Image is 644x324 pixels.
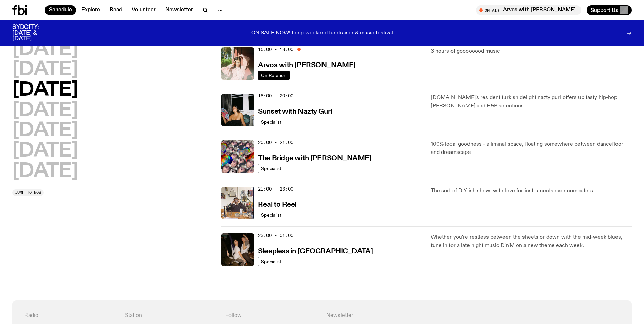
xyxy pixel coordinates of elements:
a: Read [106,5,126,15]
span: 18:00 - 20:00 [258,93,293,99]
button: [DATE] [12,81,78,100]
h3: Arvos with [PERSON_NAME] [258,62,355,69]
button: [DATE] [12,60,78,79]
a: Newsletter [161,5,197,15]
a: Specialist [258,164,284,173]
h4: Radio [24,312,117,319]
h3: Real to Reel [258,201,296,209]
span: On Rotation [261,73,287,78]
span: Jump to now [15,191,41,194]
h4: Station [125,312,217,319]
span: Specialist [261,119,281,124]
h3: The Bridge with [PERSON_NAME] [258,155,371,162]
button: On AirArvos with [PERSON_NAME] [476,5,581,15]
p: 100% local goodness - a liminal space, floating somewhere between dancefloor and dreamscape [431,140,632,157]
a: Arvos with [PERSON_NAME] [258,60,355,69]
a: Sleepless in [GEOGRAPHIC_DATA] [258,247,373,255]
span: Specialist [261,166,281,171]
span: 23:00 - 01:00 [258,232,293,239]
button: [DATE] [12,101,78,120]
a: Real to Reel [258,200,296,209]
button: Support Us [587,5,632,15]
a: Volunteer [128,5,160,15]
img: Jasper Craig Adams holds a vintage camera to his eye, obscuring his face. He is wearing a grey ju... [221,187,254,219]
img: Maleeka stands outside on a balcony. She is looking at the camera with a serious expression, and ... [221,47,254,80]
a: Specialist [258,257,284,266]
span: 21:00 - 23:00 [258,186,293,192]
p: [DOMAIN_NAME]'s resident turkish delight nazty gurl offers up tasty hip-hop, [PERSON_NAME] and R&... [431,94,632,110]
span: Specialist [261,212,281,217]
button: Jump to now [12,189,44,196]
a: On Rotation [258,71,290,80]
h3: SYDCITY: [DATE] & [DATE] [12,24,56,42]
p: The sort of DIY-ish show: with love for instruments over computers. [431,187,632,195]
p: Whether you're restless between the sheets or down with the mid-week blues, tune in for a late ni... [431,233,632,250]
a: Specialist [258,118,284,126]
img: Marcus Whale is on the left, bent to his knees and arching back with a gleeful look his face He i... [221,233,254,266]
p: 3 hours of goooooood music [431,47,632,55]
h4: Follow [225,312,318,319]
button: [DATE] [12,40,78,59]
span: Specialist [261,259,281,264]
span: 20:00 - 21:00 [258,139,293,146]
button: [DATE] [12,121,78,140]
a: Schedule [45,5,76,15]
span: Support Us [591,7,618,13]
a: Sunset with Nazty Gurl [258,107,332,115]
a: The Bridge with [PERSON_NAME] [258,154,371,162]
a: Specialist [258,211,284,219]
p: ON SALE NOW! Long weekend fundraiser & music festival [251,30,393,36]
span: 15:00 - 18:00 [258,46,293,53]
button: [DATE] [12,142,78,161]
a: Explore [77,5,104,15]
h3: Sunset with Nazty Gurl [258,108,332,115]
h3: Sleepless in [GEOGRAPHIC_DATA] [258,248,373,255]
h4: Newsletter [326,312,519,319]
button: [DATE] [12,162,78,181]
